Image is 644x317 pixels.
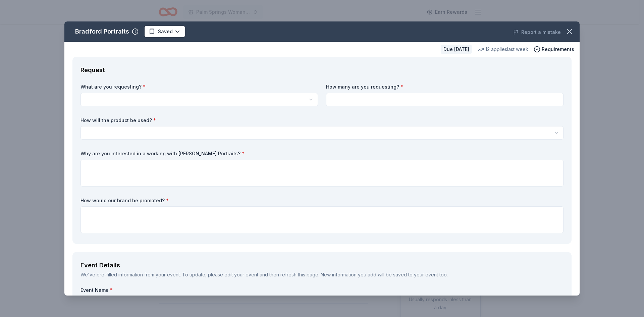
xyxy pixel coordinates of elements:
[144,25,185,38] button: Saved
[158,28,173,36] span: Saved
[513,28,561,36] button: Report a mistake
[80,65,563,75] div: Request
[80,260,563,271] div: Event Details
[80,150,563,157] label: Why are you interested in a working with [PERSON_NAME] Portraits?
[326,84,563,90] label: How many are you requesting?
[534,45,574,53] button: Requirements
[80,287,563,294] label: Event Name
[80,117,563,124] label: How will the product be used?
[542,45,574,53] span: Requirements
[80,271,563,279] div: We've pre-filled information from your event. To update, please edit your event and then refresh ...
[441,45,472,54] div: Due [DATE]
[75,26,129,37] div: Bradford Portraits
[80,197,563,204] label: How would our brand be promoted?
[477,45,528,53] div: 12 applies last week
[80,84,318,90] label: What are you requesting?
